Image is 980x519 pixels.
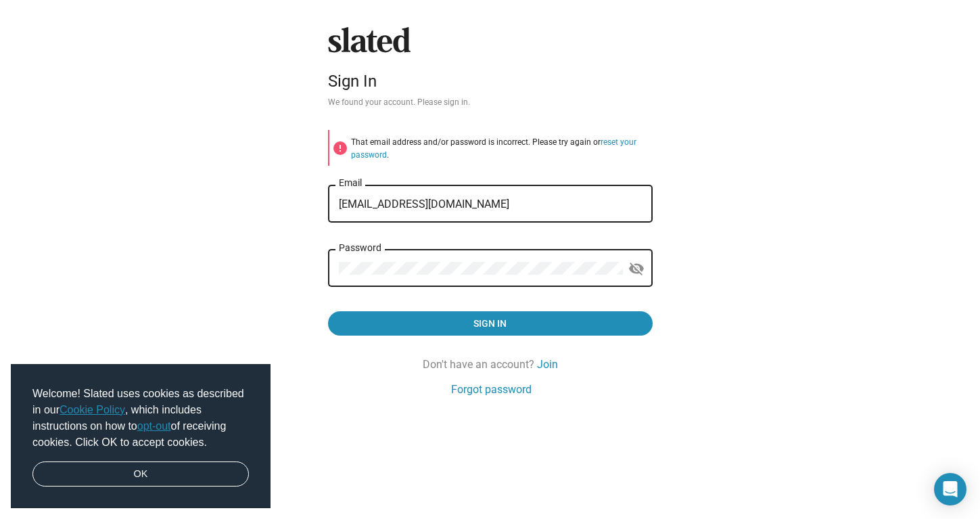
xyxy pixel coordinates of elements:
[339,311,642,336] span: Sign in
[628,258,645,279] mat-icon: visibility_off
[934,473,966,505] div: Open Intercom Messenger
[351,137,636,160] a: reset your password
[11,364,271,509] div: cookieconsent
[351,137,636,160] span: That email address and/or password is incorrect. Please try again or .
[328,27,653,96] sl-branding: Sign In
[328,72,653,91] div: Sign In
[537,357,558,371] a: Join
[332,140,348,156] mat-icon: error
[451,382,532,397] a: Forgot password
[32,386,249,451] span: Welcome! Slated uses cookies as described in our , which includes instructions on how to of recei...
[137,420,171,432] a: opt-out
[623,256,650,283] button: Show password
[60,404,125,415] a: Cookie Policy
[32,461,249,487] a: dismiss cookie message
[328,97,653,108] p: We found your account. Please sign in.
[328,311,653,336] button: Sign in
[328,357,653,371] div: Don't have an account?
